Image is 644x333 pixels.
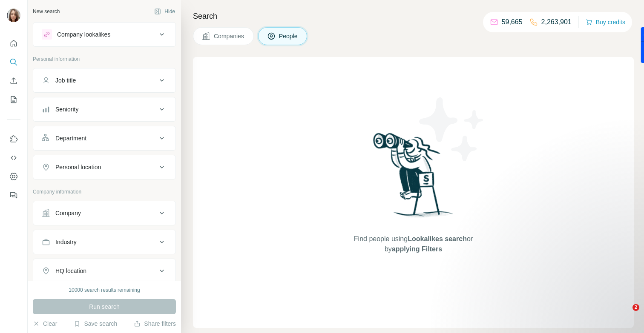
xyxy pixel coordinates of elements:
img: Avatar [7,9,20,22]
button: Quick start [7,36,20,51]
button: Use Surfe API [7,150,20,165]
span: 2 [632,304,639,311]
img: Surfe Illustration - Stars [414,91,490,168]
div: Company [55,209,81,217]
span: Companies [214,32,245,40]
button: HQ location [33,261,175,281]
button: Department [33,128,175,148]
div: HQ location [55,267,86,275]
button: Hide [148,5,181,18]
p: 2,263,901 [541,17,572,27]
button: Dashboard [7,169,20,184]
button: Feedback [7,188,20,203]
div: Department [55,134,86,142]
div: 10000 search results remaining [69,286,140,294]
div: Personal location [55,163,101,171]
img: Surfe Illustration - Woman searching with binoculars [369,131,458,225]
button: Seniority [33,99,175,120]
button: My lists [7,92,20,107]
button: Enrich CSV [7,73,20,88]
p: 59,665 [502,17,523,27]
button: Clear [33,319,57,328]
button: Industry [33,232,175,252]
div: Job title [55,76,76,85]
div: Industry [55,238,77,246]
p: Company information [33,188,176,196]
span: Lookalikes search [408,235,467,242]
span: applying Filters [392,245,442,253]
button: Share filters [134,319,176,328]
button: Buy credits [586,16,625,28]
div: Company lookalikes [57,30,110,39]
button: Job title [33,70,175,91]
h4: Search [193,10,634,22]
div: New search [33,8,60,15]
button: Use Surfe on LinkedIn [7,131,20,147]
iframe: Intercom live chat [615,304,635,324]
button: Search [7,54,20,70]
span: People [279,32,299,40]
button: Save search [74,319,117,328]
span: Find people using or by [345,234,481,254]
div: Seniority [55,105,78,114]
button: Company lookalikes [33,24,175,45]
button: Personal location [33,157,175,177]
button: Company [33,203,175,223]
p: Personal information [33,55,176,63]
